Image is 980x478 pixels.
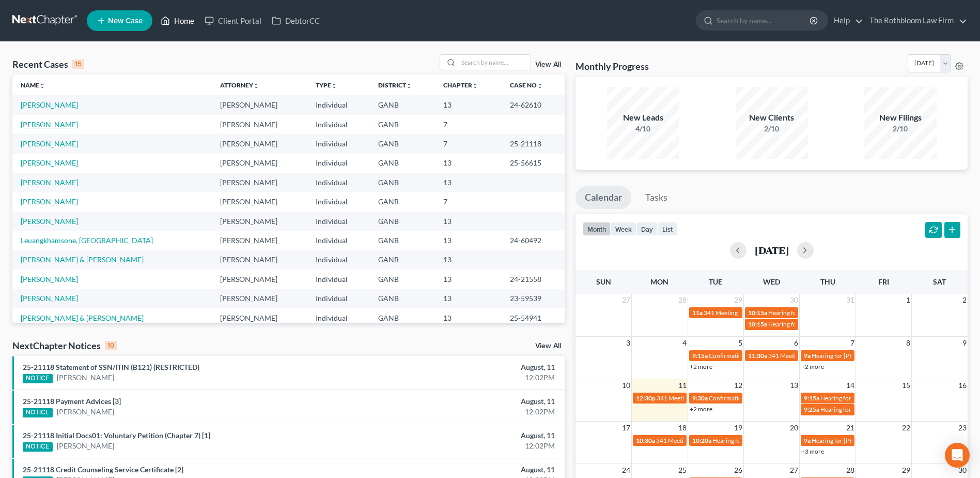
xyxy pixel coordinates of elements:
span: 10 [621,379,631,392]
td: [PERSON_NAME] [212,154,307,173]
td: [PERSON_NAME] [212,250,307,270]
a: [PERSON_NAME] [21,275,78,283]
span: 9 [961,337,968,349]
span: New Case [108,17,143,25]
a: [PERSON_NAME] [21,100,78,109]
span: 17 [621,422,631,434]
span: 4 [681,337,688,349]
a: +2 more [690,405,712,413]
span: 28 [845,464,855,476]
a: [PERSON_NAME] [57,407,114,417]
a: Leuangkhamsone, [GEOGRAPHIC_DATA] [21,236,153,245]
a: [PERSON_NAME] [57,372,114,383]
span: 20 [789,422,799,434]
a: Attorneyunfold_more [220,81,259,89]
td: 25-56615 [502,154,566,173]
a: View All [535,342,561,350]
div: August, 11 [384,362,555,372]
a: Home [155,11,199,30]
td: Individual [307,115,370,134]
span: 9:15a [692,352,708,360]
td: 13 [435,231,502,250]
div: 4/10 [607,124,679,134]
span: 18 [677,422,688,434]
td: Individual [307,231,370,250]
input: Search by name... [717,11,811,30]
div: 12:02PM [384,407,555,417]
span: 10:30a [636,437,655,444]
span: 22 [901,422,911,434]
td: 13 [435,308,502,327]
span: Fri [878,277,889,286]
div: NOTICE [23,442,53,452]
a: +3 more [801,447,824,455]
td: 13 [435,289,502,308]
span: 11 [677,379,688,392]
td: [PERSON_NAME] [212,134,307,153]
span: 11:30a [748,352,767,360]
div: New Filings [864,112,937,124]
div: Open Intercom Messenger [945,443,970,468]
span: Sun [596,277,611,286]
td: GANB [370,231,435,250]
td: Individual [307,173,370,192]
td: 23-59539 [502,289,566,308]
span: 6 [793,337,799,349]
i: unfold_more [331,83,337,89]
a: [PERSON_NAME] [21,139,78,148]
a: The Rothbloom Law Firm [864,11,967,30]
td: GANB [370,270,435,289]
span: 28 [677,294,688,306]
span: Hearing for [768,309,799,317]
a: +2 more [801,363,824,370]
td: 7 [435,192,502,211]
span: 341 Meeting for [PERSON_NAME] [704,309,797,317]
td: 13 [435,154,502,173]
span: 30 [957,464,968,476]
td: 25-54941 [502,308,566,327]
span: Tue [709,277,722,286]
div: 12:02PM [384,372,555,383]
a: [PERSON_NAME] [21,178,78,187]
div: August, 11 [384,396,555,407]
td: GANB [370,134,435,153]
span: Confirmation Hearing for [PERSON_NAME] [709,352,827,360]
a: [PERSON_NAME] [21,120,78,129]
span: 11a [692,309,703,317]
a: Calendar [575,186,631,209]
span: 7 [849,337,855,349]
a: Nameunfold_more [21,81,45,89]
td: Individual [307,308,370,327]
a: [PERSON_NAME] [21,158,78,167]
a: [PERSON_NAME] [21,217,78,226]
td: [PERSON_NAME] [212,308,307,327]
input: Search by name... [458,55,531,70]
td: 7 [435,134,502,153]
span: 1 [905,294,911,306]
a: [PERSON_NAME] & [PERSON_NAME] [21,313,144,322]
td: 13 [435,173,502,192]
div: Recent Cases [12,58,84,70]
td: GANB [370,192,435,211]
div: New Clients [736,112,808,124]
td: 13 [435,95,502,114]
span: 9a [804,352,811,360]
td: [PERSON_NAME] [212,192,307,211]
td: [PERSON_NAME] [212,95,307,114]
td: GANB [370,308,435,327]
span: 24 [621,464,631,476]
div: 2/10 [864,124,937,134]
div: New Leads [607,112,679,124]
td: 25-21118 [502,134,566,153]
i: unfold_more [39,83,45,89]
td: Individual [307,192,370,211]
a: Help [829,11,863,30]
span: 9:30a [692,394,708,402]
a: Tasks [636,186,677,209]
a: +2 more [690,363,712,370]
a: Client Portal [199,11,267,30]
span: Hearing for [PERSON_NAME] [820,394,901,402]
span: Hearing for [PERSON_NAME] [812,352,892,360]
a: [PERSON_NAME] [21,294,78,303]
span: 9:15a [804,394,819,402]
